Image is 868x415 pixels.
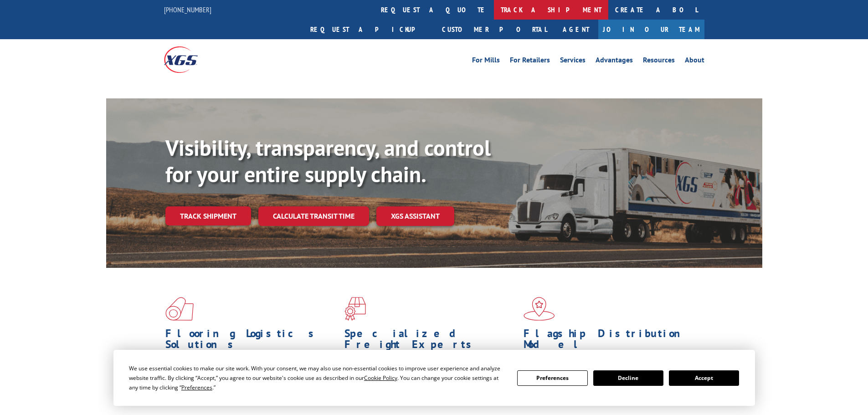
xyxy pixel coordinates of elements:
[129,364,506,392] div: We use essential cookies to make our site work. With your consent, we may also use non-essential ...
[685,56,704,67] a: About
[258,206,369,226] a: Calculate transit time
[643,56,675,67] a: Resources
[435,20,554,39] a: Customer Portal
[596,56,633,67] a: Advantages
[364,374,397,382] span: Cookie Policy
[472,56,500,67] a: For Mills
[510,56,550,67] a: For Retailers
[113,350,755,406] div: Cookie Consent Prompt
[554,20,598,39] a: Agent
[164,5,211,14] a: [PHONE_NUMBER]
[598,20,704,39] a: Join Our Team
[344,297,366,321] img: xgs-icon-focused-on-flooring-red
[517,370,587,386] button: Preferences
[344,328,517,354] h1: Specialized Freight Experts
[165,328,338,354] h1: Flooring Logistics Solutions
[165,206,251,225] a: Track shipment
[181,384,212,391] span: Preferences
[303,20,435,39] a: Request a pickup
[669,370,739,386] button: Accept
[560,56,586,67] a: Services
[165,133,491,188] b: Visibility, transparency, and control for your entire supply chain.
[524,297,555,321] img: xgs-icon-flagship-distribution-model-red
[524,328,696,354] h1: Flagship Distribution Model
[376,206,454,226] a: XGS ASSISTANT
[593,370,663,386] button: Decline
[165,297,194,321] img: xgs-icon-total-supply-chain-intelligence-red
